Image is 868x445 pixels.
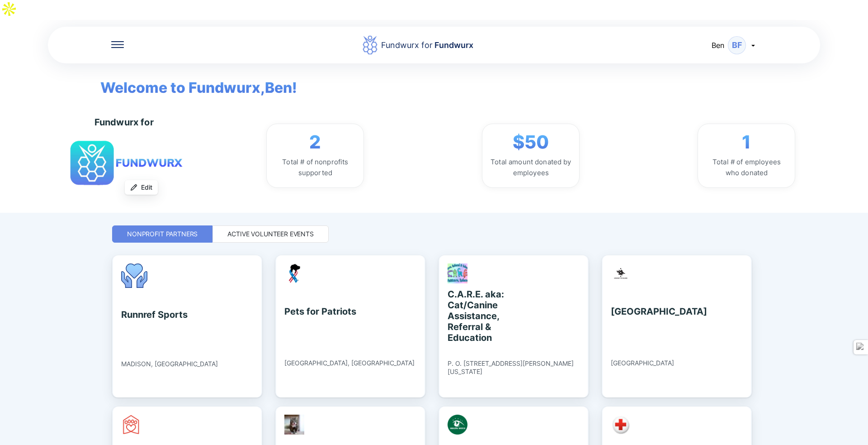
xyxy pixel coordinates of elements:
[125,180,158,195] button: Edit
[87,63,297,99] span: Welcome to Fundwurx, Ben !
[227,230,314,239] div: Active Volunteer Events
[611,306,693,317] div: [GEOGRAPHIC_DATA]
[70,140,183,185] img: logo.png
[381,39,473,52] div: Fundwurx for
[274,157,356,178] div: Total # of nonprofits supported
[611,359,674,367] div: [GEOGRAPHIC_DATA]
[705,157,788,178] div: Total # of employees who donated
[141,183,152,192] span: Edit
[490,157,572,178] div: Total amount donated by employees
[121,360,218,368] div: MADISON, [GEOGRAPHIC_DATA]
[121,309,188,320] div: Runnref Sports
[742,131,751,153] span: 1
[284,359,415,367] div: [GEOGRAPHIC_DATA], [GEOGRAPHIC_DATA]
[712,41,724,50] span: Ben
[127,230,198,239] div: Nonprofit Partners
[94,117,154,128] div: Fundwurx for
[448,359,580,376] div: P. O. [STREET_ADDRESS][PERSON_NAME][US_STATE]
[448,289,530,343] div: C.A.R.E. aka: Cat/Canine Assistance, Referral & Education
[284,306,356,317] div: Pets for Patriots
[433,40,473,50] span: Fundwurx
[309,131,321,153] span: 2
[513,131,549,153] span: $50
[728,36,746,54] div: BF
